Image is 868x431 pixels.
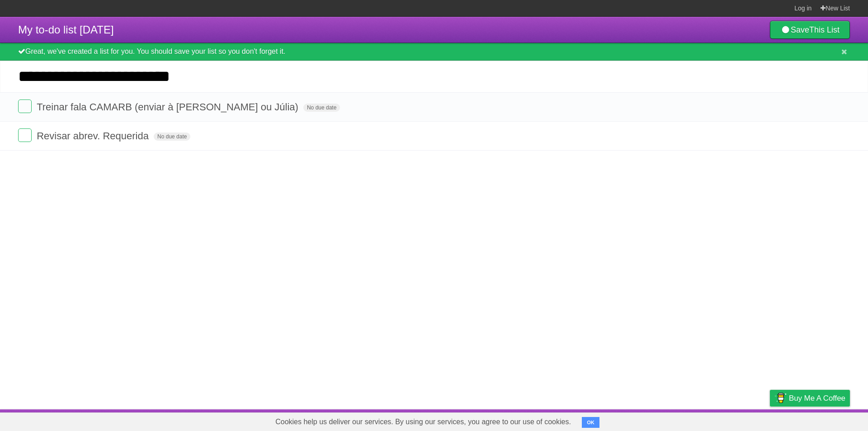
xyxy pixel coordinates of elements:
[770,21,850,39] a: SaveThis List
[37,101,301,113] span: Treinar fala CAMARB (enviar à [PERSON_NAME] ou Júlia)
[770,390,850,407] a: Buy me a coffee
[789,390,845,406] span: Buy me a coffee
[727,412,747,429] a: Terms
[774,390,787,406] img: Buy me a coffee
[37,130,151,142] span: Revisar abrev. Requerida
[18,99,32,113] label: Done
[154,133,190,141] span: No due date
[793,412,850,429] a: Suggest a feature
[650,412,669,429] a: About
[18,128,32,142] label: Done
[809,25,840,34] b: This List
[582,417,599,428] button: OK
[266,413,580,431] span: Cookies help us deliver our services. By using our services, you agree to our use of cookies.
[18,24,114,36] span: My to-do list [DATE]
[303,104,340,112] span: No due date
[679,412,716,429] a: Developers
[758,412,782,429] a: Privacy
